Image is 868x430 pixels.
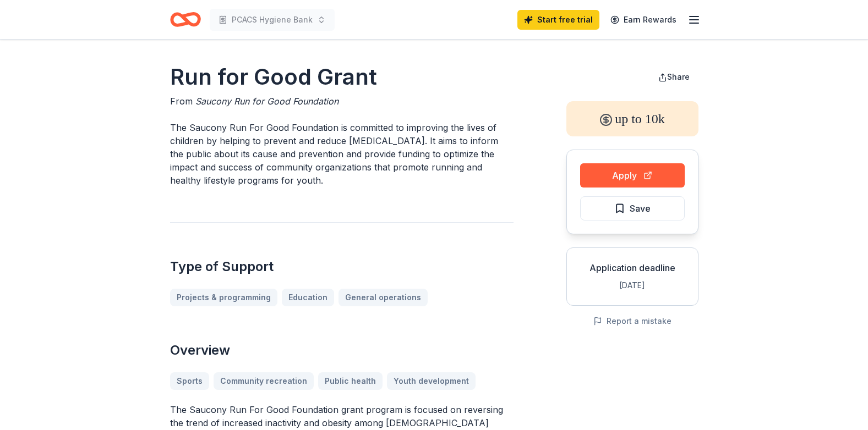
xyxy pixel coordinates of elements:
span: Save [630,201,651,216]
a: Projects & programming [170,289,277,306]
a: Education [282,289,334,306]
button: Report a mistake [593,315,672,328]
button: Save [580,196,685,220]
span: PCACS Hygiene Bank [232,13,313,26]
a: Start free trial [517,10,599,30]
span: Saucony Run for Good Foundation [195,96,339,107]
h2: Overview [170,341,514,359]
h2: Type of Support [170,258,514,275]
p: The Saucony Run For Good Foundation is committed to improving the lives of children by helping to... [170,121,514,187]
a: Earn Rewards [604,10,683,30]
div: From [170,95,514,108]
button: Share [649,66,698,88]
div: [DATE] [576,279,689,292]
button: PCACS Hygiene Bank [210,9,335,31]
h1: Run for Good Grant [170,62,514,92]
a: Home [170,7,201,32]
div: Application deadline [576,261,689,274]
button: Apply [580,163,685,188]
a: General operations [339,289,428,306]
span: Share [667,72,690,81]
div: up to 10k [566,101,698,136]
